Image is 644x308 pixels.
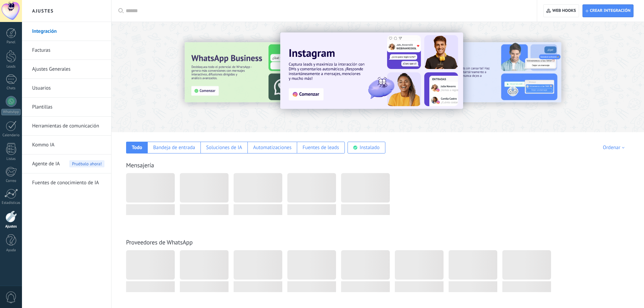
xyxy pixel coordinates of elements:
[417,42,561,102] img: Slide 2
[552,8,576,14] span: Web hooks
[32,79,104,98] a: Usuarios
[603,144,627,151] div: Ordenar
[582,4,634,17] button: Crear integración
[126,161,154,169] a: Mensajería
[22,155,111,173] li: Agente de IA
[360,144,380,151] div: Instalado
[590,8,630,14] span: Crear integración
[32,155,60,173] span: Agente de IA
[153,144,195,151] div: Bandeja de entrada
[32,22,104,41] a: Integración
[1,65,21,69] div: Leads
[22,79,111,98] li: Usuarios
[280,32,463,109] img: Slide 1
[32,60,104,79] a: Ajustes Generales
[185,42,329,102] img: Slide 3
[303,144,339,151] div: Fuentes de leads
[206,144,242,151] div: Soluciones de IA
[22,41,111,60] li: Facturas
[22,98,111,117] li: Plantillas
[253,144,292,151] div: Automatizaciones
[32,155,104,173] a: Agente de IA Pruébalo ahora!
[32,98,104,117] a: Plantillas
[126,238,193,246] a: Proveedores de WhatsApp
[32,117,104,136] a: Herramientas de comunicación
[1,133,21,138] div: Calendario
[1,40,21,45] div: Panel
[1,109,21,115] div: WhatsApp
[1,248,21,253] div: Ayuda
[32,173,104,192] a: Fuentes de conocimiento de IA
[22,22,111,41] li: Integración
[1,179,21,183] div: Correo
[32,136,104,155] a: Kommo IA
[22,117,111,136] li: Herramientas de comunicación
[22,60,111,79] li: Ajustes Generales
[22,136,111,155] li: Kommo IA
[1,157,21,161] div: Listas
[32,41,104,60] a: Facturas
[69,160,104,167] span: Pruébalo ahora!
[1,224,21,229] div: Ajustes
[1,86,21,91] div: Chats
[543,4,579,17] button: Web hooks
[132,144,142,151] div: Todo
[22,173,111,192] li: Fuentes de conocimiento de IA
[1,201,21,205] div: Estadísticas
